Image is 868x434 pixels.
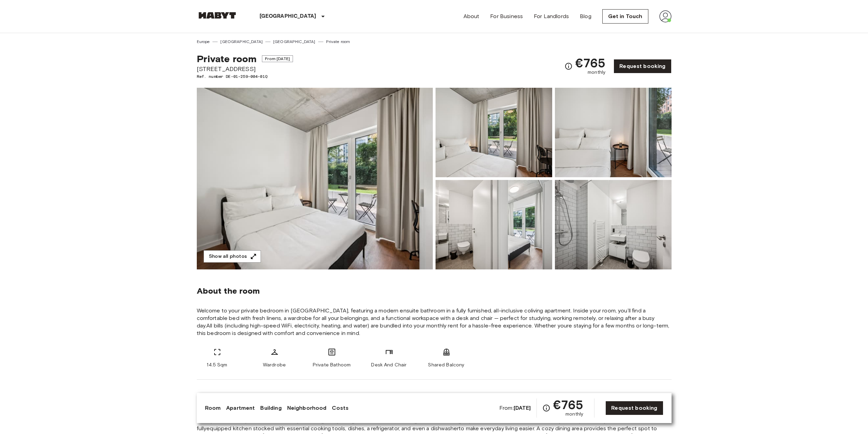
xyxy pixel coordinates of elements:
a: Blog [580,12,591,20]
img: Marketing picture of unit DE-01-259-004-01Q [197,88,433,269]
img: Habyt [197,12,238,19]
a: Building [260,404,281,412]
a: Request booking [605,401,663,415]
a: For Landlords [534,12,569,20]
span: monthly [588,69,605,76]
span: Welcome to your private bedroom in [GEOGRAPHIC_DATA], featuring a modern ensuite bathroom in a fu... [197,307,672,337]
a: [GEOGRAPHIC_DATA] [220,39,263,45]
a: Neighborhood [287,404,327,412]
span: [STREET_ADDRESS] [197,65,293,73]
img: Picture of unit DE-01-259-004-01Q [436,88,552,177]
span: Desk And Chair [371,362,407,368]
a: For Business [490,12,523,20]
span: Wardrobe [263,362,286,368]
img: Picture of unit DE-01-259-004-01Q [555,180,672,269]
span: €765 [575,57,606,69]
p: [GEOGRAPHIC_DATA] [260,12,317,20]
span: From [DATE] [262,55,293,62]
a: Private room [326,39,350,45]
a: About [464,12,480,20]
span: 14.5 Sqm [207,362,227,368]
span: From: [499,404,531,412]
svg: Check cost overview for full price breakdown. Please note that discounts apply to new joiners onl... [564,62,573,70]
span: monthly [565,411,583,418]
a: [GEOGRAPHIC_DATA] [273,39,315,45]
b: [DATE] [514,405,531,411]
span: €765 [553,398,584,411]
span: Private room [197,53,257,65]
a: Costs [332,404,349,412]
span: About the room [197,286,672,296]
a: Room [205,404,221,412]
a: Europe [197,39,210,45]
span: Ref. number DE-01-259-004-01Q [197,73,293,80]
img: Picture of unit DE-01-259-004-01Q [436,180,552,269]
span: Private Bathoom [313,362,351,368]
img: avatar [659,10,672,23]
span: Shared Balcony [428,362,464,368]
svg: Check cost overview for full price breakdown. Please note that discounts apply to new joiners onl... [542,404,550,412]
button: Show all photos [204,250,261,263]
img: Picture of unit DE-01-259-004-01Q [555,88,672,177]
a: Get in Touch [602,9,648,24]
a: Request booking [614,59,671,73]
a: Apartment [226,404,255,412]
